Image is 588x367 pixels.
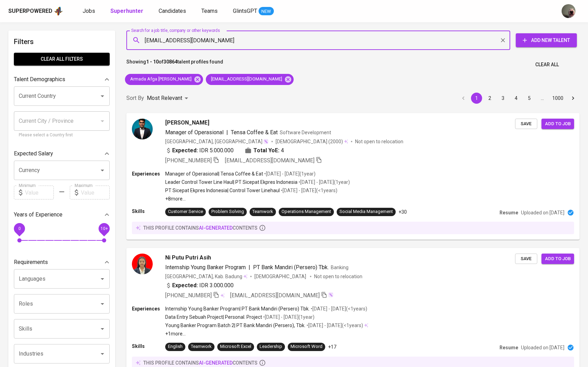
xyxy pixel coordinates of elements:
[110,8,143,14] b: Superhunter
[14,72,110,86] div: Talent Demographics
[331,265,348,270] span: Banking
[262,314,314,321] p: • [DATE] - [DATE] ( 1 year )
[291,343,322,350] div: Microsoft Word
[545,255,571,263] span: Add to job
[165,138,269,145] div: [GEOGRAPHIC_DATA], [GEOGRAPHIC_DATA]
[498,35,508,45] button: Clear
[515,254,537,264] button: Save
[259,8,274,15] span: NEW
[98,165,107,175] button: Open
[545,120,571,128] span: Add to job
[100,226,108,231] span: 10+
[14,36,110,47] h6: Filters
[14,147,110,161] div: Expected Salary
[18,226,20,231] span: 0
[281,146,284,155] span: 4
[165,187,280,194] p: PT Sicepat Ekpres Indonesia | Control Tower Linehaul
[550,93,565,104] button: Go to page 1000
[519,255,534,263] span: Save
[165,119,209,127] span: [PERSON_NAME]
[165,292,212,299] span: [PHONE_NUMBER]
[314,273,362,280] p: Not open to relocation
[297,179,350,186] p: • [DATE] - [DATE] ( 1 year )
[191,343,212,350] div: Teamwork
[147,94,182,102] p: Most Relevant
[14,255,110,269] div: Requirements
[54,6,63,16] img: app logo
[132,254,153,274] img: 21681261aa2cb49da3f8bd62b06860a2.jpg
[499,209,518,216] p: Resume
[165,305,310,312] p: Internship Young Banker Program | PT Bank Mandiri (Persero) Tbk.
[98,274,107,284] button: Open
[211,208,244,215] div: Problem Solving
[110,7,145,16] a: Superhunter
[521,36,571,45] span: Add New Talent
[260,343,282,350] div: Leadership
[165,330,368,337] p: +1 more ...
[516,33,577,47] button: Add New Talent
[253,146,279,155] b: Total YoE:
[165,273,247,280] div: [GEOGRAPHIC_DATA], Kab. Badung
[159,8,186,14] span: Candidates
[168,208,203,215] div: Customer Service
[541,254,574,264] button: Add to job
[132,305,165,312] p: Experiences
[132,119,153,139] img: 7bcb2e478ce8e6c297266f5b9102024c.jpg
[521,209,564,216] p: Uploaded on [DATE]
[328,292,334,298] img: magic_wand.svg
[201,8,218,14] span: Teams
[263,170,316,177] p: • [DATE] - [DATE] ( 1 year )
[233,8,257,14] span: GlintsGPT
[355,138,403,145] p: Not open to relocation
[165,170,263,177] p: Manager of Operasional | Tensa Coffee & Eat
[143,359,258,366] p: this profile contains contents
[8,6,63,16] a: Superpoweredapp logo
[206,74,294,85] div: [EMAIL_ADDRESS][DOMAIN_NAME]
[146,59,159,65] b: 1 - 10
[165,281,234,290] div: IDR 3.000.000
[132,208,165,215] p: Skills
[497,93,509,104] button: Go to page 3
[14,150,53,158] p: Expected Salary
[165,146,234,155] div: IDR 5.000.000
[199,360,233,366] span: AI-generated
[254,273,307,280] span: [DEMOGRAPHIC_DATA]
[282,208,331,215] div: Operations Management
[305,322,363,329] p: • [DATE] - [DATE] ( <1 years )
[339,208,393,215] div: Social Media Management
[165,254,211,262] span: Ni Putu Putri Asih
[81,186,110,199] input: Value
[165,322,305,329] p: Young Banker Program Batch 2 | PT Bank Mandiri (Persero), Tbk.
[14,211,62,219] p: Years of Experience
[165,314,262,321] p: Data Entry Sebuah Project | Personal. Project
[535,60,559,69] span: Clear All
[25,186,54,199] input: Value
[8,7,52,15] div: Superpowered
[125,76,196,83] span: Armada Afga [PERSON_NAME]
[98,91,107,101] button: Open
[126,113,580,240] a: [PERSON_NAME]Manager of Operasional|Tensa Coffee & EatSoftware Development[GEOGRAPHIC_DATA], [GEO...
[562,4,576,18] img: aji.muda@glints.com
[471,93,482,104] button: page 1
[499,344,518,351] p: Resume
[280,130,331,135] span: Software Development
[125,74,203,85] div: Armada Afga [PERSON_NAME]
[83,8,95,14] span: Jobs
[484,93,495,104] button: Go to page 2
[165,129,224,136] span: Manager of Operasional
[147,92,191,105] div: Most Relevant
[172,146,198,155] b: Expected:
[126,94,144,102] p: Sort By
[14,208,110,222] div: Years of Experience
[519,120,534,128] span: Save
[132,343,165,350] p: Skills
[172,281,198,290] b: Expected:
[83,7,96,16] a: Jobs
[165,195,350,202] p: +8 more ...
[14,53,110,66] button: Clear All filters
[201,7,219,16] a: Teams
[159,7,187,16] a: Candidates
[165,264,246,271] span: Internship Young Banker Program
[276,138,328,145] span: [DEMOGRAPHIC_DATA]
[310,305,367,312] p: • [DATE] - [DATE] ( <1 years )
